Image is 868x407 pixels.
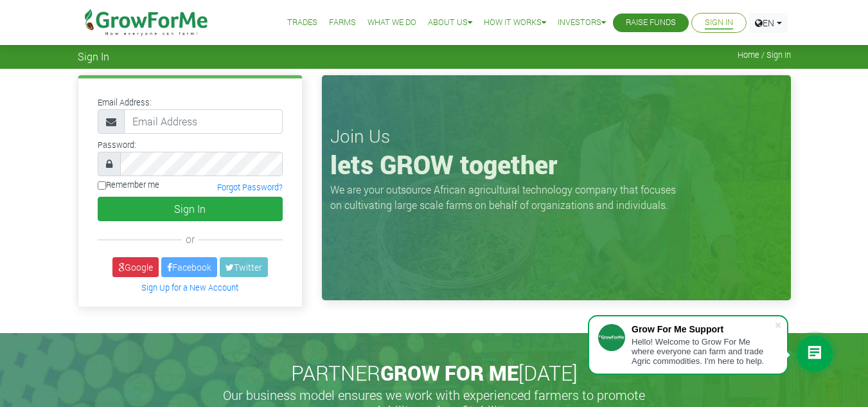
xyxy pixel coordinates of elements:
[380,359,518,386] span: GROW FOR ME
[632,324,774,334] div: Grow For Me Support
[705,16,733,30] a: Sign In
[217,182,283,192] a: Forgot Password?
[83,361,786,385] h2: PARTNER [DATE]
[112,257,159,277] a: Google
[98,181,106,190] input: Remember me
[330,125,783,147] h3: Join Us
[98,179,159,191] label: Remember me
[124,109,283,134] input: Email Address
[98,231,283,247] div: or
[484,16,546,30] a: How it Works
[330,149,783,180] h1: lets GROW together
[428,16,472,30] a: About Us
[738,50,791,60] span: Home / Sign In
[98,139,136,151] label: Password:
[98,96,152,109] label: Email Address:
[558,16,606,30] a: Investors
[749,13,788,33] a: EN
[141,282,238,293] a: Sign Up for a New Account
[287,16,317,30] a: Trades
[330,182,684,213] p: We are your outsource African agricultural technology company that focuses on cultivating large s...
[98,197,283,221] button: Sign In
[78,50,109,62] span: Sign In
[632,337,774,366] div: Hello! Welcome to Grow For Me where everyone can farm and trade Agric commodities. I'm here to help.
[329,16,356,30] a: Farms
[368,16,416,30] a: What We Do
[626,16,676,30] a: Raise Funds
